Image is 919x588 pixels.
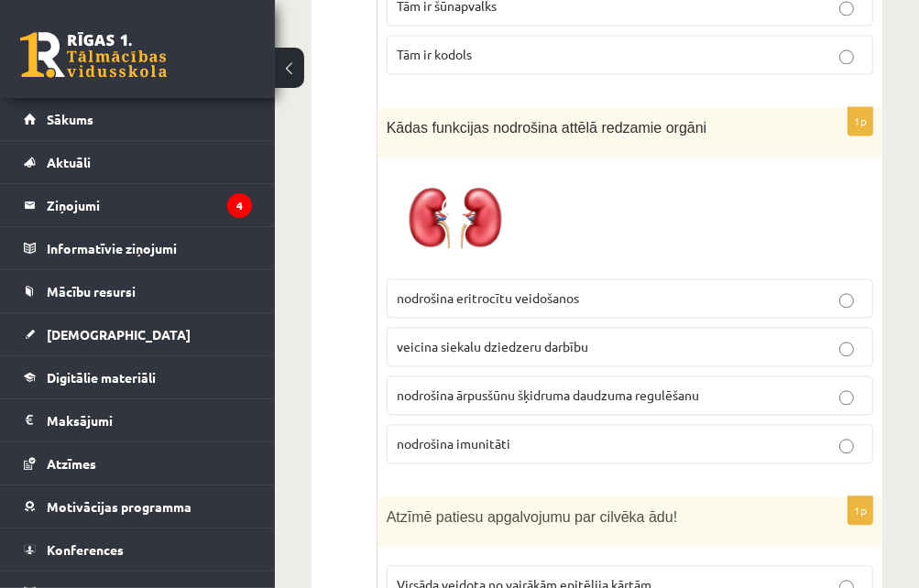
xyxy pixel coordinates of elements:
[20,32,167,78] a: Rīgas 1. Tālmācības vidusskola
[397,46,472,62] span: Tām ir kodols
[47,498,191,515] span: Motivācijas programma
[24,270,252,312] a: Mācību resursi
[397,435,510,452] span: nodrošina imunitāti
[227,193,252,218] i: 4
[839,439,854,453] input: nodrošina imunitāti
[24,442,252,485] a: Atzīmes
[47,455,96,472] span: Atzīmes
[47,111,93,127] span: Sākums
[387,120,707,136] span: Kādas funkcijas nodrošina attēlā redzamie orgāni
[24,184,252,226] a: Ziņojumi4
[839,293,854,308] input: nodrošina eritrocītu veidošanos
[24,141,252,183] a: Aktuāli
[47,541,124,558] span: Konferences
[839,1,854,16] input: Tām ir šūnapvalks
[24,227,252,269] a: Informatīvie ziņojumi
[387,509,678,525] span: Atzīmē patiesu apgalvojumu par cilvēka ādu!
[47,227,252,269] legend: Informatīvie ziņojumi
[839,390,854,405] input: nodrošina ārpusšūnu šķidruma daudzuma regulēšanu
[24,313,252,355] a: [DEMOGRAPHIC_DATA]
[24,98,252,140] a: Sākums
[839,342,854,356] input: veicina siekalu dziedzeru darbību
[387,167,524,270] img: 1.jpg
[47,184,252,226] legend: Ziņojumi
[839,49,854,64] input: Tām ir kodols
[397,289,579,306] span: nodrošina eritrocītu veidošanos
[848,495,873,525] p: 1p
[848,106,873,136] p: 1p
[47,399,252,441] legend: Maksājumi
[47,283,136,299] span: Mācību resursi
[24,528,252,571] a: Konferences
[47,154,91,170] span: Aktuāli
[24,399,252,441] a: Maksājumi
[24,485,252,528] a: Motivācijas programma
[47,369,156,386] span: Digitālie materiāli
[397,338,588,354] span: veicina siekalu dziedzeru darbību
[24,356,252,398] a: Digitālie materiāli
[47,326,191,343] span: [DEMOGRAPHIC_DATA]
[397,387,699,403] span: nodrošina ārpusšūnu šķidruma daudzuma regulēšanu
